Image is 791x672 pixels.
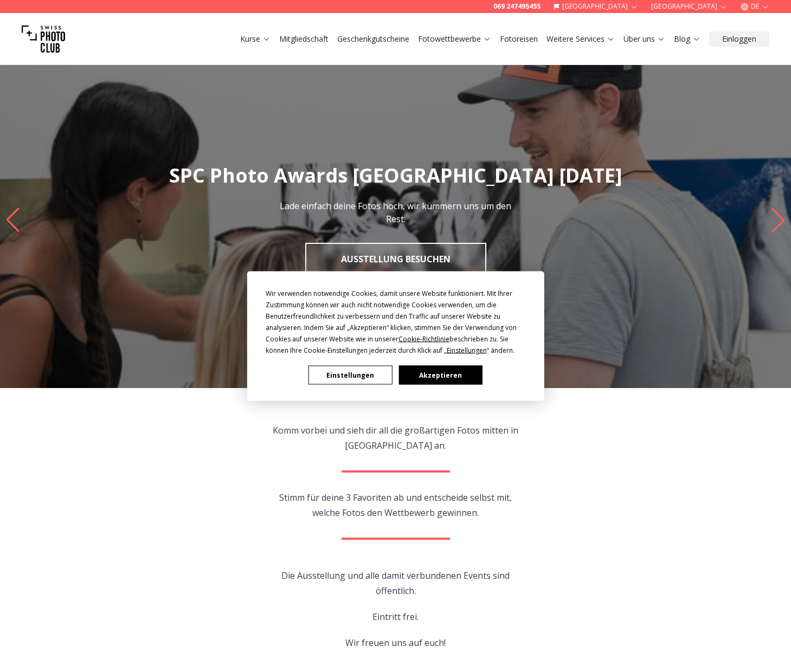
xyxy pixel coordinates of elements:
[247,272,544,401] div: Cookie Consent Prompt
[308,366,392,385] button: Einstellungen
[266,288,526,356] div: Wir verwenden notwendige Cookies, damit unsere Website funktioniert. Mit Ihrer Zustimmung können ...
[447,346,487,355] span: Einstellungen
[398,366,482,385] button: Akzeptieren
[398,334,449,344] span: Cookie-Richtlinie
